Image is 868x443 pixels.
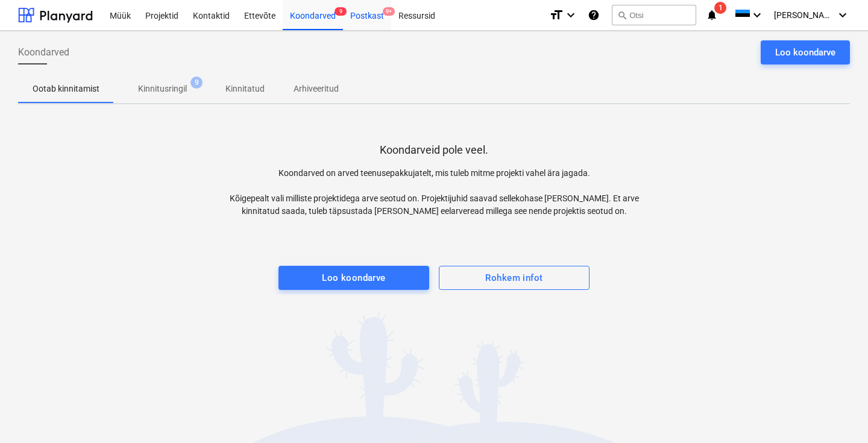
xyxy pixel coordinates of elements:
div: Loo koondarve [322,270,386,286]
span: 1 [714,2,726,14]
p: Koondarved on arved teenusepakkujatelt, mis tuleb mitme projekti vahel ära jagada. Kõigepealt val... [226,167,642,218]
div: Loo koondarve [775,45,835,60]
button: Loo koondarve [278,266,429,290]
i: format_size [549,8,564,22]
i: Abikeskus [588,8,600,22]
p: Kinnitatud [225,83,265,95]
span: 9 [335,7,347,16]
button: Loo koondarve [761,40,850,64]
span: [PERSON_NAME][GEOGRAPHIC_DATA] [774,10,834,20]
button: Otsi [612,5,696,25]
p: Arhiveeritud [294,83,339,95]
span: Koondarved [18,45,69,60]
p: Kinnitusringil [138,83,187,95]
p: Koondarveid pole veel. [380,143,488,157]
span: search [617,10,627,20]
i: keyboard_arrow_down [750,8,764,22]
p: Ootab kinnitamist [33,83,99,95]
i: keyboard_arrow_down [835,8,850,22]
i: keyboard_arrow_down [564,8,578,22]
span: 9 [190,77,203,89]
span: 9+ [383,7,395,16]
button: Rohkem infot [439,266,590,290]
div: Rohkem infot [485,270,542,286]
i: notifications [706,8,718,22]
